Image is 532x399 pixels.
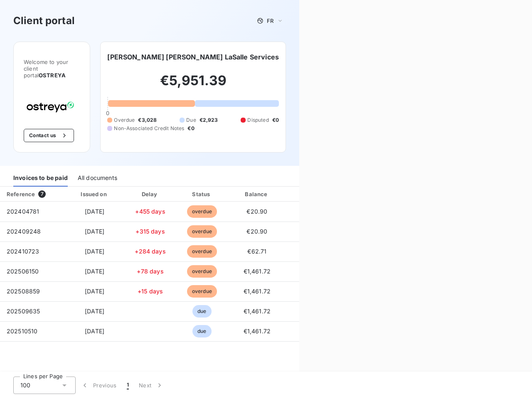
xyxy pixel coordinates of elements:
button: Next [134,377,169,394]
div: Status [177,190,227,198]
span: 7 [38,190,46,198]
span: €1,461.72 [244,268,271,275]
span: €1,461.72 [244,288,271,295]
span: +455 days [135,208,165,215]
span: OSTREYA [39,72,66,79]
span: 202510510 [7,328,37,335]
span: €1,461.72 [244,308,271,315]
h3: Client portal [13,13,75,28]
span: Overdue [114,116,135,124]
span: €1,461.72 [244,328,271,335]
span: €62.71 [247,248,266,255]
img: Company logo [24,99,77,116]
span: +15 days [138,288,163,295]
button: Previous [76,377,122,394]
span: +78 days [137,268,163,275]
span: overdue [187,205,217,218]
span: 0 [106,110,109,116]
span: [DATE] [85,248,104,255]
span: +284 days [135,248,165,255]
div: Balance [230,190,284,198]
span: overdue [187,225,217,238]
span: overdue [187,265,217,278]
span: €2,923 [199,116,218,124]
span: [DATE] [85,308,104,315]
span: 1 [127,381,129,389]
div: Issued on [66,190,123,198]
span: +315 days [135,228,165,235]
span: 202509635 [7,308,40,315]
button: Contact us [24,129,74,142]
div: Reference [7,191,35,197]
span: 202409248 [7,228,41,235]
span: Welcome to your client portal [24,59,80,79]
span: 202506150 [7,268,39,275]
div: Delay [127,190,174,198]
span: due [192,305,211,318]
span: €20.90 [246,208,267,215]
span: 202508859 [7,288,40,295]
span: 202410723 [7,248,39,255]
div: Invoices to be paid [13,169,68,187]
span: FR [267,17,273,24]
span: 100 [20,381,30,389]
span: Non-Associated Credit Notes [114,125,184,132]
span: €0 [187,125,194,132]
div: PDF [287,190,329,198]
span: overdue [187,245,217,258]
span: €20.90 [246,228,267,235]
span: overdue [187,285,217,298]
div: All documents [78,169,117,187]
span: due [192,325,211,337]
button: 1 [122,377,134,394]
span: [DATE] [85,288,104,295]
span: €3,028 [138,116,157,124]
span: 202404781 [7,208,39,215]
span: €0 [272,116,279,124]
span: [DATE] [85,228,104,235]
h2: €5,951.39 [107,72,279,97]
span: [DATE] [85,208,104,215]
span: [DATE] [85,328,104,335]
h6: [PERSON_NAME] [PERSON_NAME] LaSalle Services [107,52,279,62]
span: Due [186,116,196,124]
span: [DATE] [85,268,104,275]
span: Disputed [247,116,268,124]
